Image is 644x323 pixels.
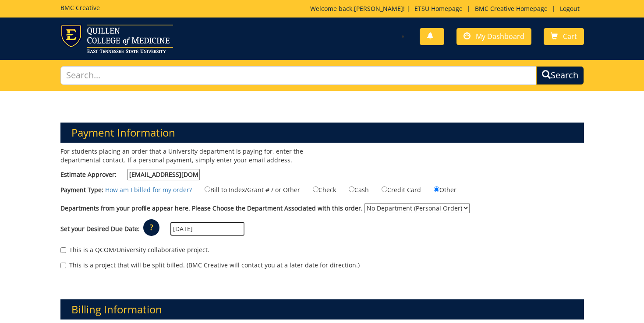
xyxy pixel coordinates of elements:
a: Logout [556,4,584,13]
label: Other [423,185,456,194]
label: Set your Desired Due Date: [60,225,140,233]
input: Other [434,186,439,192]
label: Departments from your profile appear here. Please Choose the Department Associated with this order. [60,204,363,213]
span: Cart [563,32,577,41]
input: MM/DD/YYYY [170,222,244,236]
input: This is a QCOM/University collaborative project. [60,247,66,253]
label: Bill to Index/Grant # / or Other [194,185,300,194]
a: [PERSON_NAME] [354,4,403,13]
label: Estimate Approver: [60,169,200,180]
input: Check [313,186,318,192]
a: Cart [544,28,584,45]
input: Search... [60,66,537,85]
input: Credit Card [382,186,387,192]
p: ? [143,219,159,236]
label: This is a QCOM/University collaborative project. [60,246,209,254]
h3: Billing Information [60,299,584,319]
h3: Payment Information [60,123,584,143]
input: Estimate Approver: [127,169,200,180]
span: My Dashboard [476,32,524,41]
input: Bill to Index/Grant # / or Other [205,186,210,192]
input: Cash [349,186,354,192]
h5: BMC Creative [60,4,100,11]
label: Payment Type: [60,186,103,194]
a: BMC Creative Homepage [471,4,552,13]
p: For students placing an order that a University department is paying for, enter the departmental ... [60,147,316,165]
label: Cash [338,185,369,194]
a: How am I billed for my order? [105,186,192,194]
a: ETSU Homepage [410,4,467,13]
button: Search [536,66,584,85]
a: My Dashboard [456,28,531,45]
input: This is a project that will be split billed. (BMC Creative will contact you at a later date for d... [60,263,66,268]
label: This is a project that will be split billed. (BMC Creative will contact you at a later date for d... [60,261,360,270]
p: Welcome back, ! | | | [310,4,584,13]
label: Check [302,185,336,194]
label: Credit Card [371,185,421,194]
img: ETSU logo [60,25,173,53]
